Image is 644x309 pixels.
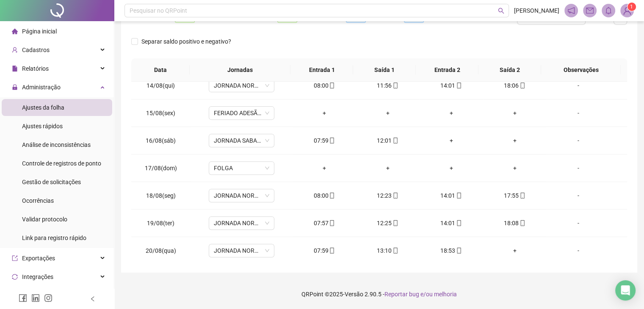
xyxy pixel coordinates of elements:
span: file [12,66,18,72]
div: 13:10 [363,246,413,255]
span: 19/08(ter) [147,220,174,226]
span: mobile [328,83,335,88]
span: JORNADA SABADOS [214,134,269,147]
div: 14:01 [426,81,476,90]
div: 12:25 [363,218,413,228]
span: mobile [392,248,398,254]
span: Ajustes rápidos [22,123,63,130]
div: + [426,108,476,118]
span: 14/08(qui) [146,82,175,89]
span: home [12,28,18,34]
span: Reportar bug e/ou melhoria [384,291,457,298]
span: Separar saldo positivo e negativo? [138,37,235,46]
span: JORNADA NORMAL [214,217,269,229]
span: mail [586,7,594,14]
span: Versão [345,291,363,298]
div: + [490,246,540,255]
div: - [553,246,603,255]
div: - [553,163,603,173]
span: mobile [519,83,525,88]
div: 07:57 [299,218,349,228]
div: - [553,108,603,118]
span: left [90,296,96,302]
span: mobile [519,193,525,199]
span: 17/08(dom) [145,165,177,171]
span: 18/08(seg) [146,192,176,199]
th: Jornadas [190,58,290,82]
div: + [490,163,540,173]
span: 1 [630,4,633,10]
div: + [426,136,476,145]
span: 15/08(sex) [146,110,175,116]
span: Análise de inconsistências [22,141,91,148]
span: mobile [392,138,398,143]
span: mobile [392,83,398,88]
span: mobile [328,248,335,254]
span: JORNADA NORMAL [214,244,269,257]
span: mobile [328,193,335,199]
span: mobile [328,138,335,143]
div: - [553,136,603,145]
span: JORNADA NORMAL [214,79,269,92]
span: FOLGA [214,162,269,174]
span: mobile [328,220,335,226]
span: JORNADA NORMAL [214,189,269,202]
div: 17:55 [490,191,540,200]
div: + [490,108,540,118]
div: - [553,218,603,228]
div: 11:56 [363,81,413,90]
span: sync [12,274,18,280]
span: mobile [519,220,525,226]
span: instagram [44,294,53,302]
span: Link para registro rápido [22,235,86,241]
span: user-add [12,47,18,53]
span: Integrações [22,273,53,280]
div: 18:08 [490,218,540,228]
span: mobile [455,193,462,199]
span: export [12,255,18,261]
div: 08:00 [299,191,349,200]
div: Open Intercom Messenger [615,280,636,301]
div: - [553,191,603,200]
div: 07:59 [299,136,349,145]
div: + [490,136,540,145]
span: Cadastros [22,47,50,53]
div: - [553,81,603,90]
span: FERIADO ADESÃO DO PARÁ [214,107,269,119]
div: + [299,163,349,173]
span: mobile [392,220,398,226]
span: mobile [455,220,462,226]
span: Validar protocolo [22,216,67,223]
footer: QRPoint © 2025 - 2.90.5 - [114,279,644,309]
span: lock [12,84,18,90]
th: Entrada 2 [416,58,478,82]
div: 12:23 [363,191,413,200]
span: Controle de registros de ponto [22,160,101,167]
span: Exportações [22,255,55,262]
th: Saída 2 [478,58,541,82]
span: mobile [392,193,398,199]
span: Observações [548,65,614,74]
span: linkedin [31,294,40,302]
div: 18:06 [490,81,540,90]
span: Ajustes da folha [22,104,64,111]
span: bell [605,7,612,14]
div: + [363,163,413,173]
span: Relatórios [22,65,49,72]
span: facebook [19,294,27,302]
span: Ocorrências [22,197,54,204]
span: Gestão de solicitações [22,179,81,185]
div: 07:59 [299,246,349,255]
th: Entrada 1 [290,58,353,82]
span: notification [567,7,575,14]
div: + [299,108,349,118]
span: mobile [455,248,462,254]
th: Data [131,58,190,82]
div: + [426,163,476,173]
th: Saída 1 [353,58,416,82]
span: 20/08(qua) [146,247,176,254]
div: + [363,108,413,118]
div: 18:53 [426,246,476,255]
span: Página inicial [22,28,57,35]
img: 93661 [621,4,633,17]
